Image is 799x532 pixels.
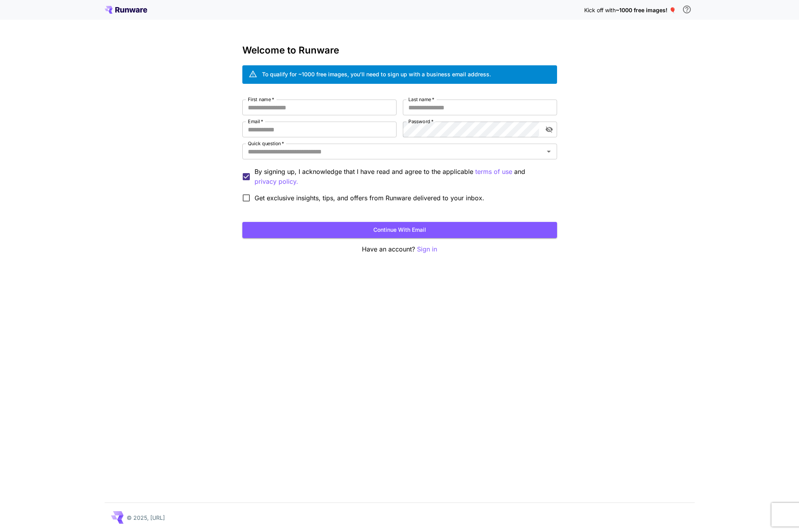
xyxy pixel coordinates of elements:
[255,167,551,187] p: By signing up, I acknowledge that I have read and agree to the applicable and
[127,514,165,522] p: © 2025, [URL]
[255,177,298,187] p: privacy policy.
[475,167,512,177] button: By signing up, I acknowledge that I have read and agree to the applicable and privacy policy.
[417,244,437,254] button: Sign in
[408,118,434,125] label: Password
[248,140,284,147] label: Quick question
[255,193,484,203] span: Get exclusive insights, tips, and offers from Runware delivered to your inbox.
[408,96,434,103] label: Last name
[242,45,557,56] h3: Welcome to Runware
[679,2,695,17] button: In order to qualify for free credit, you need to sign up with a business email address and click ...
[543,146,554,157] button: Open
[475,167,512,177] p: terms of use
[584,7,616,13] span: Kick off with
[255,177,298,187] button: By signing up, I acknowledge that I have read and agree to the applicable terms of use and
[242,222,557,238] button: Continue with email
[542,122,556,137] button: toggle password visibility
[248,118,263,125] label: Email
[616,7,676,13] span: ~1000 free images! 🎈
[242,244,557,254] p: Have an account?
[262,70,491,78] div: To qualify for ~1000 free images, you’ll need to sign up with a business email address.
[248,96,274,103] label: First name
